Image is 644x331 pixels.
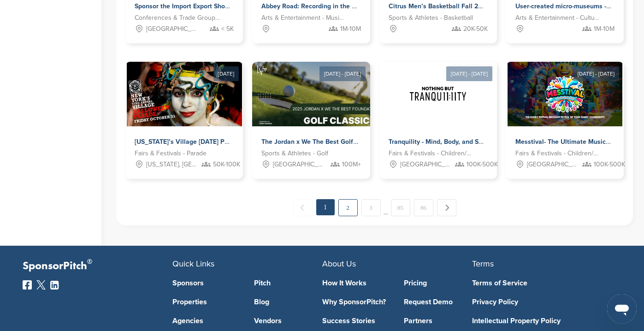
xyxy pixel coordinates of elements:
span: … [384,199,388,216]
span: The Jordan x We The Best Golf Classic 2025 – Where Sports, Music & Philanthropy Collide [261,138,532,146]
span: [GEOGRAPHIC_DATA], [GEOGRAPHIC_DATA] [527,160,580,170]
span: Sports & Athletes - Golf [261,148,328,159]
a: [DATE] - [DATE] Sponsorpitch & The Jordan x We The Best Golf Classic 2025 – Where Sports, Music &... [252,47,370,179]
p: SponsorPitch [23,260,172,273]
a: Partners [404,317,472,325]
a: [DATE] - [DATE] Sponsorpitch & Tranquility - Mind, Body, and Soul Retreats Fairs & Festivals - Ch... [379,47,497,179]
span: ® [87,256,92,267]
div: [DATE] [213,66,239,81]
a: Sponsors [172,279,241,287]
span: 1M-10M [594,24,614,34]
a: Properties [172,298,241,306]
a: Next → [437,199,456,216]
span: ← Previous [293,199,313,216]
img: Sponsorpitch & [252,62,381,126]
span: < 5K [221,24,234,34]
span: Terms [472,259,494,269]
span: Arts & Entertainment - Music Artist - Rock [261,13,347,23]
a: 86 [414,199,433,216]
a: Pitch [254,279,322,287]
span: Sponsor the Import Export Show 2025 [135,2,248,10]
a: Terms of Service [472,279,608,287]
a: Success Stories [322,317,390,325]
span: About Us [322,259,356,269]
div: [DATE] - [DATE] [446,66,492,81]
img: Sponsorpitch & [508,62,622,126]
a: 2 [338,199,358,216]
iframe: Button to launch messaging window [607,294,637,324]
a: Request Demo [404,298,472,306]
a: [DATE] - [DATE] Sponsorpitch & Messtival- The Ultimate Music and Learning Family Festival Fairs &... [506,47,624,179]
span: Conferences & Trade Groups - Industrial Conference [135,13,220,23]
a: Vendors [254,317,322,325]
span: Fairs & Festivals - Parade [135,148,207,159]
img: Sponsorpitch & [127,62,242,126]
span: 20K-50K [463,24,488,34]
span: 1M-10M [340,24,361,34]
a: 3 [361,199,381,216]
span: Quick Links [172,259,214,269]
a: How It Works [322,279,390,287]
span: [GEOGRAPHIC_DATA], [GEOGRAPHIC_DATA] [273,160,326,170]
a: [DATE] Sponsorpitch & [US_STATE]’s Village [DATE] Parade - 2025 Fairs & Festivals - Parade [US_ST... [125,47,243,179]
span: 100K-500K [594,160,625,170]
span: Arts & Entertainment - Cultural [515,13,601,23]
span: 50K-100K [213,160,240,170]
a: Intellectual Property Policy [472,317,608,325]
span: [GEOGRAPHIC_DATA], [GEOGRAPHIC_DATA] [400,160,453,170]
span: [GEOGRAPHIC_DATA] [146,24,199,34]
img: Twitter [36,280,46,290]
a: 85 [391,199,410,216]
span: Fairs & Festivals - Children/Family [515,148,601,159]
div: [DATE] - [DATE] [573,66,619,81]
a: Agencies [172,317,241,325]
span: Fairs & Festivals - Children/Family [389,148,474,159]
span: Sports & Athletes - Basketball [389,13,473,23]
span: 100K-500K [467,160,498,170]
em: 1 [316,199,335,215]
span: Abbey Road: Recording in the most famous studio [261,2,411,10]
a: Blog [254,298,322,306]
img: Sponsorpitch & [406,62,470,126]
span: [US_STATE], [GEOGRAPHIC_DATA] [146,160,199,170]
span: Tranquility - Mind, Body, and Soul Retreats [389,138,515,146]
span: Citrus Men’s Basketball Fall 2025 League [389,2,514,10]
a: Why SponsorPitch? [322,298,390,306]
img: Facebook [23,280,32,290]
span: 100M+ [342,160,361,170]
span: [US_STATE]’s Village [DATE] Parade - 2025 [135,138,263,146]
a: Pricing [404,279,472,287]
div: [DATE] - [DATE] [319,66,366,81]
a: Privacy Policy [472,298,608,306]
